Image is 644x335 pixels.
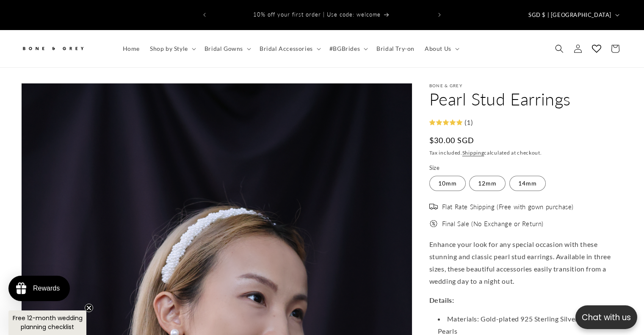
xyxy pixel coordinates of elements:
[21,42,85,55] img: Bone and Grey Bridal
[523,7,623,23] button: SGD $ | [GEOGRAPHIC_DATA]
[429,176,466,191] label: 10mm
[429,149,623,157] div: Tax included. calculated at checkout.
[429,135,475,146] span: $30.00 SGD
[199,40,254,58] summary: Bridal Gowns
[376,45,415,53] span: Bridal Try-on
[550,39,569,58] summary: Search
[324,40,371,58] summary: #BGBrides
[254,40,324,58] summary: Bridal Accessories
[442,203,574,211] span: Flat Rate Shipping (Free with gown purchase)
[8,310,86,335] div: Free 12-month wedding planning checklistClose teaser
[33,285,60,292] div: Rewards
[420,40,463,58] summary: About Us
[469,176,506,191] label: 12mm
[575,305,637,329] button: Open chatbox
[425,45,451,53] span: About Us
[195,7,214,23] button: Previous announcement
[429,219,438,228] img: offer.png
[85,304,93,312] button: Close teaser
[13,314,83,331] span: Free 12-month wedding planning checklist
[329,45,360,53] span: #BGBrides
[462,150,484,156] a: Shipping
[118,40,145,58] a: Home
[123,45,140,53] span: Home
[150,45,188,53] span: Shop by Style
[442,220,544,228] span: Final Sale (No Exchange or Return)
[253,11,381,18] span: 10% off your first order | Use code: welcome
[429,296,454,304] strong: Details:
[509,176,546,191] label: 14mm
[260,45,313,53] span: Bridal Accessories
[145,40,199,58] summary: Shop by Style
[462,116,473,129] div: (1)
[429,83,623,88] p: Bone & Grey
[430,7,449,23] button: Next announcement
[429,238,623,287] p: Enhance your look for any special occasion with these stunning and classic pearl stud earrings. A...
[205,45,243,53] span: Bridal Gowns
[429,164,441,172] legend: Size
[528,11,611,19] span: SGD $ | [GEOGRAPHIC_DATA]
[371,40,420,58] a: Bridal Try-on
[575,311,637,324] p: Chat with us
[18,39,109,59] a: Bone and Grey Bridal
[429,88,623,110] h1: Pearl Stud Earrings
